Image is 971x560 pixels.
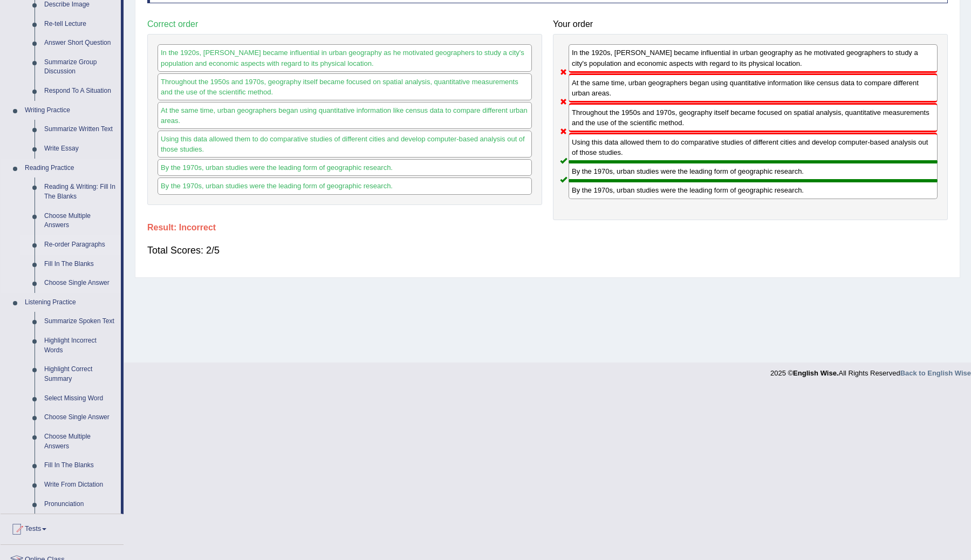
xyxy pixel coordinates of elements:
a: Respond To A Situation [39,81,121,101]
a: Writing Practice [20,101,121,120]
a: Choose Single Answer [39,274,121,293]
a: Write From Dictation [39,475,121,495]
a: Summarize Spoken Text [39,312,121,331]
div: 2025 © All Rights Reserved [770,363,971,378]
a: Fill In The Blanks [39,456,121,475]
a: Re-order Paragraphs [39,235,121,255]
div: By the 1970s, urban studies were the leading form of geographic research. [158,177,532,194]
a: Back to English Wise [900,369,971,377]
div: At the same time, urban geographers began using quantitative information like census data to comp... [158,102,532,129]
a: Highlight Incorrect Words [39,331,121,360]
a: Summarize Group Discussion [39,53,121,81]
div: By the 1970s, urban studies were the leading form of geographic research. [569,181,938,199]
a: Tests [1,514,124,541]
div: At the same time, urban geographers began using quantitative information like census data to comp... [569,73,938,103]
a: Fill In The Blanks [39,255,121,274]
h4: Result: [147,223,948,233]
strong: English Wise. [793,369,838,377]
div: Using this data allowed them to do comparative studies of different cities and develop computer-b... [158,131,532,158]
a: Summarize Written Text [39,120,121,139]
a: Choose Single Answer [39,408,121,427]
a: Write Essay [39,139,121,159]
a: Choose Multiple Answers [39,427,121,456]
h4: Your order [553,19,948,29]
div: In the 1920s, [PERSON_NAME] became influential in urban geography as he motivated geographers to ... [158,44,532,71]
h4: Correct order [147,19,542,29]
div: Total Scores: 2/5 [147,237,948,263]
div: By the 1970s, urban studies were the leading form of geographic research. [158,159,532,176]
div: By the 1970s, urban studies were the leading form of geographic research. [569,162,938,181]
a: Answer Short Question [39,33,121,53]
a: Reading Practice [20,159,121,178]
a: Reading & Writing: Fill In The Blanks [39,177,121,206]
div: Using this data allowed them to do comparative studies of different cities and develop computer-b... [569,133,938,162]
a: Select Missing Word [39,389,121,408]
div: Throughout the 1950s and 1970s, geography itself became focused on spatial analysis, quantitative... [158,73,532,100]
a: Pronunciation [39,495,121,514]
a: Highlight Correct Summary [39,360,121,388]
div: In the 1920s, [PERSON_NAME] became influential in urban geography as he motivated geographers to ... [569,44,938,72]
a: Choose Multiple Answers [39,207,121,235]
a: Re-tell Lecture [39,15,121,34]
a: Listening Practice [20,293,121,312]
div: Throughout the 1950s and 1970s, geography itself became focused on spatial analysis, quantitative... [569,103,938,132]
